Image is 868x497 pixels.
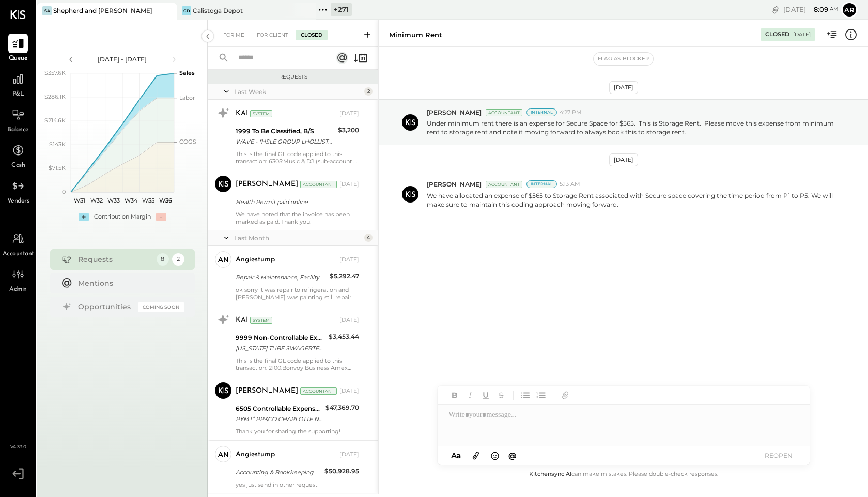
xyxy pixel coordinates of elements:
[609,81,638,94] div: [DATE]
[456,451,461,460] span: a
[11,161,25,170] span: Cash
[193,6,243,15] div: Calistoga Depot
[179,69,195,76] text: Sales
[486,181,522,188] div: Accountant
[138,302,184,312] div: Coming Soon
[526,108,557,116] div: Internal
[339,180,359,189] div: [DATE]
[526,180,557,188] div: Internal
[236,197,356,207] div: Health Permit paid online
[534,389,548,402] button: Ordered List
[236,108,248,119] div: KAI
[338,125,359,135] div: $3,200
[234,234,362,242] div: Last Month
[252,30,293,40] div: For Client
[1,229,36,259] a: Accountant
[765,30,789,39] div: Closed
[9,54,28,64] span: Queue
[770,4,781,15] div: copy link
[841,2,858,18] button: Ar
[486,109,522,116] div: Accountant
[427,108,482,117] span: [PERSON_NAME]
[508,451,517,460] span: @
[156,213,166,221] div: -
[300,181,337,188] div: Accountant
[157,253,169,266] div: 8
[49,164,66,172] text: $71.5K
[505,449,520,462] button: @
[73,197,85,204] text: W31
[609,153,638,166] div: [DATE]
[236,449,275,460] div: angiestump
[236,211,359,225] div: We have noted that the invoice has been marked as paid. Thank you!
[1,69,36,99] a: P&L
[519,389,532,402] button: Unordered List
[90,197,103,204] text: W32
[179,94,195,101] text: Labor
[427,191,838,209] p: We have allocated an expense of $565 to Storage Rent associated with Secure space covering the ti...
[159,197,172,204] text: W36
[3,250,34,259] span: Accountant
[236,357,359,371] div: This is the final GL code applied to this transaction: 2100:Bonvoy Business Amex Card #1009
[172,253,184,266] div: 2
[236,467,321,477] div: Accounting & Bookkeeping
[559,389,572,402] button: Add URL
[236,315,248,325] div: KAI
[448,450,464,461] button: Aa
[79,55,166,64] div: [DATE] - [DATE]
[179,138,196,145] text: COGS
[78,254,151,265] div: Requests
[236,286,359,301] div: ok sorry it was repair to refrigeration and [PERSON_NAME] was painting still repair
[339,110,359,118] div: [DATE]
[107,197,120,204] text: W33
[42,6,52,15] div: Sa
[1,105,36,135] a: Balance
[218,255,229,265] div: an
[236,136,335,147] div: WAVE - *HSLE GROUP LHOLLISTER CA XXXX2007
[236,272,327,283] div: Repair & Maintenance, Facility
[594,53,653,65] button: Flag as Blocker
[142,197,154,204] text: W35
[339,256,359,264] div: [DATE]
[1,141,36,170] a: Cash
[1,265,36,294] a: Admin
[218,30,250,40] div: For Me
[236,255,275,265] div: angiestump
[62,188,66,195] text: 0
[236,179,298,190] div: [PERSON_NAME]
[330,271,359,282] div: $5,292.47
[339,387,359,395] div: [DATE]
[12,90,24,99] span: P&L
[427,180,482,189] span: [PERSON_NAME]
[250,110,272,117] div: System
[479,389,492,402] button: Underline
[94,213,151,221] div: Contribution Margin
[44,117,66,124] text: $214.6K
[9,285,27,294] span: Admin
[125,197,138,204] text: W34
[560,180,580,189] span: 5:13 AM
[78,302,133,312] div: Opportunities
[236,343,326,353] div: [US_STATE] TUBE SWAGERTEMPERANCE MI XXXX2007
[236,403,322,414] div: 6505 Controllable Expenses:General & Administrative Expenses:Accounting & Bookkeeping
[331,3,352,16] div: + 271
[389,30,442,40] div: Minimum Rent
[427,119,838,136] p: Under minimum rent there is an expense for Secure Space for $565. This is Storage Rent. Please mo...
[296,30,328,40] div: Closed
[793,31,811,38] div: [DATE]
[236,150,359,165] div: This is the final GL code applied to this transaction: 6305:Music & DJ (sub-account of Controllab...
[364,234,373,242] div: 4
[49,141,66,148] text: $143K
[364,87,373,96] div: 2
[560,108,582,117] span: 4:27 PM
[236,386,298,396] div: [PERSON_NAME]
[1,176,36,206] a: Vendors
[236,126,335,136] div: 1999 To Be Classified, B/S
[1,34,36,64] a: Queue
[236,333,326,343] div: 9999 Non-Controllable Expenses:Other Income and Expenses:To Be Classified P&L
[79,213,89,221] div: +
[236,481,359,488] div: yes just send in other request
[236,428,359,435] div: Thank you for sharing the supporting!
[78,278,179,288] div: Mentions
[44,69,66,76] text: $357.6K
